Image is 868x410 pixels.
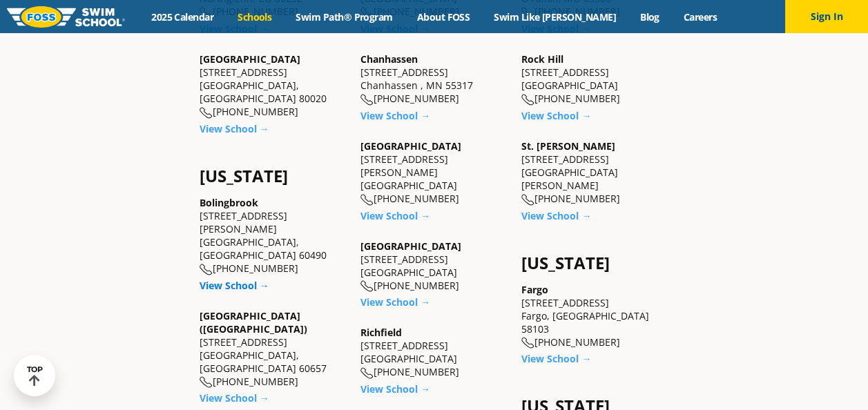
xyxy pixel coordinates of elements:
[360,326,402,339] a: Richfield
[521,283,668,349] div: [STREET_ADDRESS] Fargo, [GEOGRAPHIC_DATA] 58103 [PHONE_NUMBER]
[139,10,226,23] a: 2025 Calendar
[200,196,347,275] div: [STREET_ADDRESS][PERSON_NAME] [GEOGRAPHIC_DATA], [GEOGRAPHIC_DATA] 60490 [PHONE_NUMBER]
[521,52,563,66] a: Rock Hill
[200,52,300,66] a: [GEOGRAPHIC_DATA]
[360,139,461,153] a: [GEOGRAPHIC_DATA]
[521,209,591,222] a: View School →
[27,365,43,387] div: TOP
[521,194,534,206] img: location-phone-o-icon.svg
[200,309,347,389] div: [STREET_ADDRESS] [GEOGRAPHIC_DATA], [GEOGRAPHIC_DATA] 60657 [PHONE_NUMBER]
[482,10,628,23] a: Swim Like [PERSON_NAME]
[360,139,508,206] div: [STREET_ADDRESS][PERSON_NAME] [GEOGRAPHIC_DATA] [PHONE_NUMBER]
[521,52,668,106] div: [STREET_ADDRESS] [GEOGRAPHIC_DATA] [PHONE_NUMBER]
[360,295,430,309] a: View School →
[521,337,534,349] img: location-phone-o-icon.svg
[360,194,374,206] img: location-phone-o-icon.svg
[405,10,482,23] a: About FOSS
[360,52,508,106] div: [STREET_ADDRESS] Chanhassen , MN 55317 [PHONE_NUMBER]
[521,283,548,296] a: Fargo
[200,107,213,119] img: location-phone-o-icon.svg
[671,10,729,23] a: Careers
[628,10,671,23] a: Blog
[226,10,284,23] a: Schools
[360,240,508,293] div: [STREET_ADDRESS] [GEOGRAPHIC_DATA] [PHONE_NUMBER]
[360,209,430,222] a: View School →
[360,382,430,396] a: View School →
[200,309,307,335] a: [GEOGRAPHIC_DATA] ([GEOGRAPHIC_DATA])
[360,367,374,379] img: location-phone-o-icon.svg
[521,139,668,206] div: [STREET_ADDRESS] [GEOGRAPHIC_DATA][PERSON_NAME] [PHONE_NUMBER]
[7,6,125,28] img: FOSS Swim School Logo
[360,240,461,253] a: [GEOGRAPHIC_DATA]
[200,196,258,209] a: Bolingbrook
[521,352,591,365] a: View School →
[360,280,374,292] img: location-phone-o-icon.svg
[521,139,615,153] a: St. [PERSON_NAME]
[521,94,534,106] img: location-phone-o-icon.svg
[200,52,347,119] div: [STREET_ADDRESS] [GEOGRAPHIC_DATA], [GEOGRAPHIC_DATA] 80020 [PHONE_NUMBER]
[200,122,269,135] a: View School →
[360,109,430,122] a: View School →
[200,376,213,388] img: location-phone-o-icon.svg
[360,94,374,106] img: location-phone-o-icon.svg
[360,326,508,379] div: [STREET_ADDRESS] [GEOGRAPHIC_DATA] [PHONE_NUMBER]
[200,264,213,275] img: location-phone-o-icon.svg
[521,253,668,273] h4: [US_STATE]
[200,279,269,292] a: View School →
[200,391,269,404] a: View School →
[521,109,591,122] a: View School →
[200,166,347,186] h4: [US_STATE]
[360,52,418,66] a: Chanhassen
[284,10,405,23] a: Swim Path® Program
